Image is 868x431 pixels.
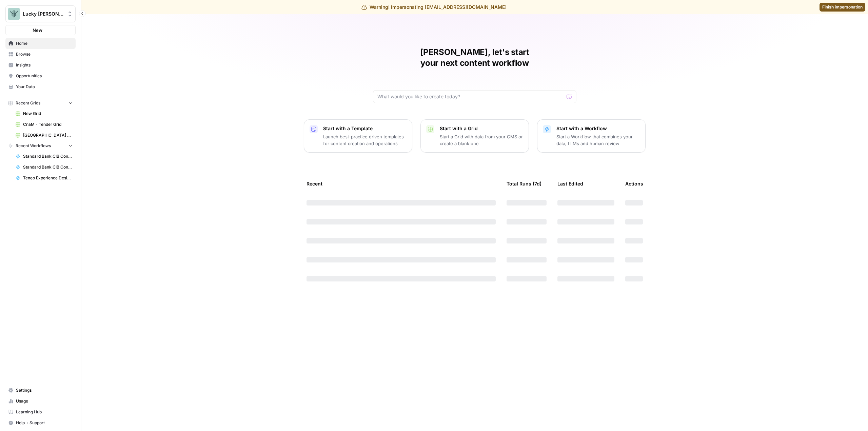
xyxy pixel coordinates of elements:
[5,396,76,407] a: Usage
[16,420,73,426] span: Help + Support
[33,27,42,34] span: New
[440,133,523,147] p: Start a Grid with data from your CMS or create a blank one
[420,119,529,153] button: Start with a GridStart a Grid with data from your CMS or create a blank one
[440,125,523,132] p: Start with a Grid
[23,121,73,128] span: CnaM - Tender Grid
[373,47,576,68] h1: [PERSON_NAME], let's start your next content workflow
[5,417,76,428] button: Help + Support
[5,25,76,35] button: New
[13,130,76,141] a: [GEOGRAPHIC_DATA] Tender - Stories
[5,49,76,60] a: Browse
[5,71,76,81] a: Opportunities
[5,98,76,108] button: Recent Grids
[556,133,640,147] p: Start a Workflow that combines your data, LLMs and human review
[13,108,76,119] a: New Grid
[16,40,73,46] span: Home
[361,4,507,11] div: Warning! Impersonating [EMAIL_ADDRESS][DOMAIN_NAME]
[5,407,76,417] a: Learning Hub
[13,151,76,162] a: Standard Bank CIB Connected Experiences
[16,409,73,415] span: Learning Hub
[537,119,646,153] button: Start with a WorkflowStart a Workflow that combines your data, LLMs and human review
[23,111,73,117] span: New Grid
[16,387,73,393] span: Settings
[16,84,73,90] span: Your Data
[377,93,564,100] input: What would you like to create today?
[23,153,73,159] span: Standard Bank CIB Connected Experiences
[307,174,496,193] div: Recent
[304,119,412,153] button: Start with a TemplateLaunch best-practice driven templates for content creation and operations
[822,4,863,10] span: Finish impersonation
[625,174,643,193] div: Actions
[5,141,76,151] button: Recent Workflows
[16,398,73,404] span: Usage
[5,81,76,92] a: Your Data
[23,132,73,138] span: [GEOGRAPHIC_DATA] Tender - Stories
[323,133,407,147] p: Launch best-practice driven templates for content creation and operations
[8,8,20,20] img: Lucky Beard Logo
[16,51,73,57] span: Browse
[16,62,73,68] span: Insights
[5,385,76,396] a: Settings
[16,73,73,79] span: Opportunities
[5,38,76,49] a: Home
[557,174,583,193] div: Last Edited
[23,164,73,170] span: Standard Bank CIB Connected Experiences 2
[16,143,51,149] span: Recent Workflows
[323,125,407,132] p: Start with a Template
[23,11,64,17] span: Lucky [PERSON_NAME]
[13,173,76,183] a: Teneo Experience Design Briefs 2025
[23,175,73,181] span: Teneo Experience Design Briefs 2025
[5,60,76,71] a: Insights
[16,100,40,106] span: Recent Grids
[13,162,76,173] a: Standard Bank CIB Connected Experiences 2
[556,125,640,132] p: Start with a Workflow
[820,3,865,12] a: Finish impersonation
[13,119,76,130] a: CnaM - Tender Grid
[507,174,541,193] div: Total Runs (7d)
[5,5,76,22] button: Workspace: Lucky Beard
